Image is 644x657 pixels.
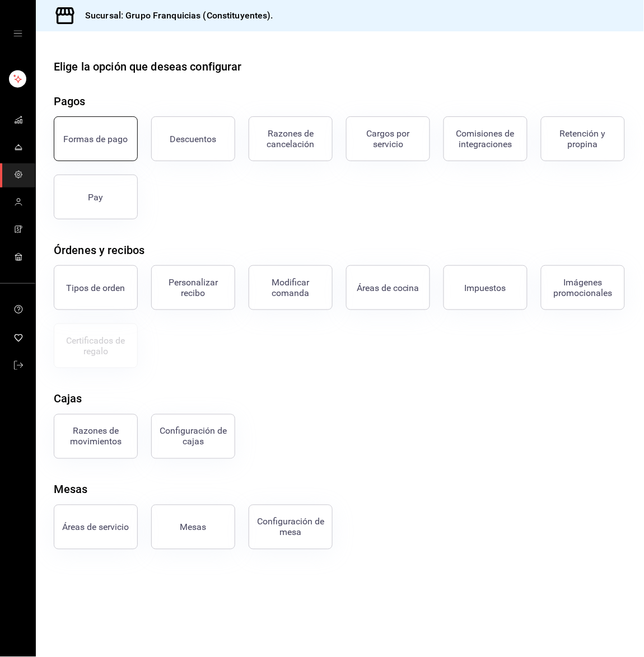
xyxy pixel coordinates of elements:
[151,414,235,459] button: Configuración de cajas
[88,192,104,203] div: Pay
[54,414,138,459] button: Razones de movimientos
[346,116,430,161] button: Cargos por servicio
[256,277,325,298] div: Modificar comanda
[61,335,130,356] div: Certificados de regalo
[54,265,138,310] button: Tipos de orden
[54,505,138,550] button: Áreas de servicio
[249,505,333,550] button: Configuración de mesa
[54,242,144,259] div: Órdenes y recibos
[54,58,242,75] div: Elige la opción que deseas configurar
[151,265,235,310] button: Personalizar recibo
[54,93,86,110] div: Pagos
[158,426,228,447] div: Configuración de cajas
[151,505,235,550] button: Mesas
[61,426,130,447] div: Razones de movimientos
[64,134,128,144] div: Formas de pago
[54,116,138,161] button: Formas de pago
[353,128,423,149] div: Cargos por servicio
[256,128,325,149] div: Razones de cancelación
[451,128,520,149] div: Comisiones de integraciones
[444,265,528,310] button: Impuestos
[67,283,125,293] div: Tipos de orden
[54,481,88,498] div: Mesas
[249,116,333,161] button: Razones de cancelación
[444,116,528,161] button: Comisiones de integraciones
[180,522,207,533] div: Mesas
[548,128,618,149] div: Retención y propina
[54,391,82,407] div: Cajas
[357,283,419,293] div: Áreas de cocina
[76,9,273,22] h3: Sucursal: Grupo Franquicias (Constituyentes).
[346,265,430,310] button: Áreas de cocina
[158,277,228,298] div: Personalizar recibo
[541,116,625,161] button: Retención y propina
[54,323,138,368] button: Certificados de regalo
[63,522,129,533] div: Áreas de servicio
[54,175,138,219] button: Pay
[170,134,217,144] div: Descuentos
[548,277,618,298] div: Imágenes promocionales
[13,29,22,38] button: open drawer
[541,265,625,310] button: Imágenes promocionales
[465,283,506,293] div: Impuestos
[151,116,235,161] button: Descuentos
[256,517,325,538] div: Configuración de mesa
[249,265,333,310] button: Modificar comanda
